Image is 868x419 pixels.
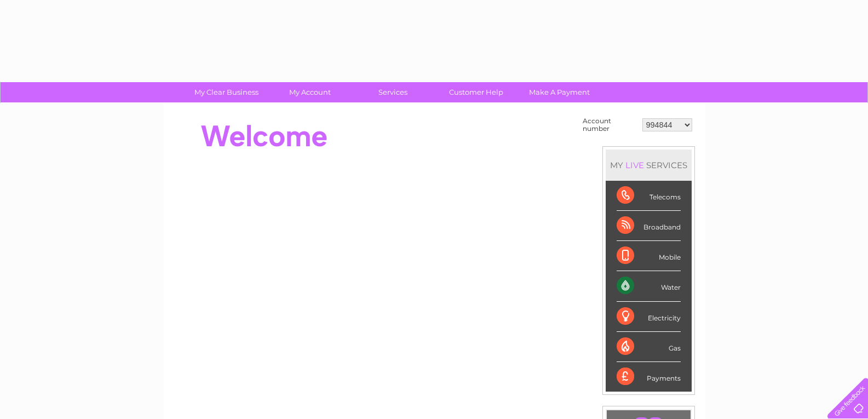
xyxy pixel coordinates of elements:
[514,82,605,102] a: Make A Payment
[181,82,272,102] a: My Clear Business
[617,181,681,211] div: Telecoms
[617,362,681,392] div: Payments
[265,82,355,102] a: My Account
[606,150,692,181] div: MY SERVICES
[348,82,438,102] a: Services
[617,241,681,271] div: Mobile
[580,114,640,135] td: Account number
[617,302,681,332] div: Electricity
[617,332,681,362] div: Gas
[617,271,681,301] div: Water
[431,82,521,102] a: Customer Help
[617,211,681,241] div: Broadband
[623,160,646,170] div: LIVE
